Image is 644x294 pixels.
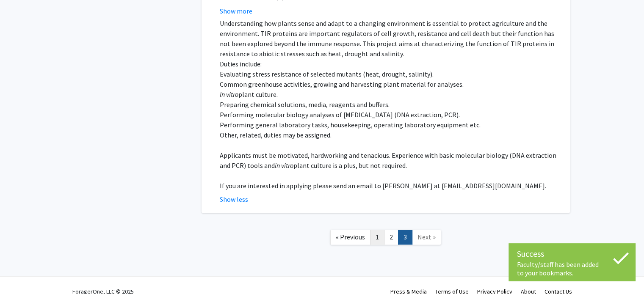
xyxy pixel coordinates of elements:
[220,130,558,140] p: Other, related, duties may be assigned.
[336,233,365,241] span: « Previous
[412,230,441,245] a: Next Page
[517,247,627,260] div: Success
[220,79,558,89] p: Common greenhouse activities, growing and harvesting plant material for analyses.
[517,260,627,277] div: Faculty/staff has been added to your bookmarks.
[220,59,558,69] p: Duties include:
[220,150,558,170] p: Applicants must be motivated, hardworking and tenacious. Experience with basic molecular biology ...
[220,99,558,110] p: Preparing chemical solutions, media, reagents and buffers.
[202,221,570,256] nav: Page navigation
[220,181,558,191] p: If you are interested in applying please send an email to [PERSON_NAME] at [EMAIL_ADDRESS][DOMAIN...
[220,90,238,99] em: In vitro
[220,89,558,99] p: plant culture.
[220,6,252,16] button: Show more
[330,230,370,245] a: Previous
[220,18,558,59] p: Understanding how plants sense and adapt to a changing environment is essential to protect agricu...
[220,69,558,79] p: Evaluating stress resistance of selected mutants (heat, drought, salinity).
[417,233,436,241] span: Next »
[220,110,558,120] p: Performing molecular biology analyses of [MEDICAL_DATA] (DNA extraction, PCR).
[220,120,558,130] p: Performing general laboratory tasks, housekeeping, operating laboratory equipment etc.
[220,194,248,204] button: Show less
[275,161,293,170] em: in vitro
[6,256,36,288] iframe: Chat
[370,230,384,245] a: 1
[384,230,398,245] a: 2
[398,230,412,245] a: 3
